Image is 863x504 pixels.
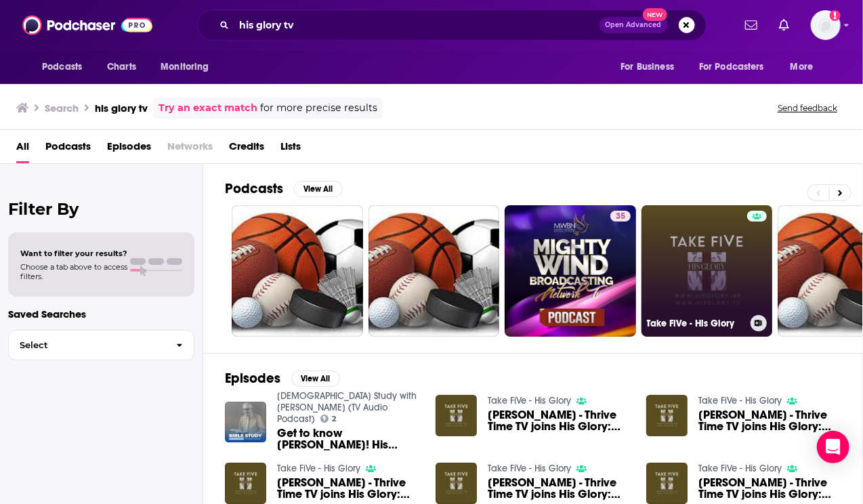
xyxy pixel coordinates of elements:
[699,58,764,77] span: For Podcasters
[225,180,283,197] h2: Podcasts
[159,100,257,116] a: Try an exact match
[817,431,849,463] div: Open Intercom Messenger
[830,10,841,21] svg: Add a profile image
[698,409,841,432] span: [PERSON_NAME] - Thrive Time TV joins His Glory: Take FiVe
[45,102,79,114] h3: Search
[294,181,343,197] button: View All
[332,416,336,422] span: 2
[161,58,209,77] span: Monitoring
[277,463,360,474] a: Take FiVe - His Glory
[22,12,152,38] img: Podchaser - Follow, Share and Rate Podcasts
[811,10,841,40] button: Show profile menu
[436,463,477,504] img: Clay Clark - Thrive Time TV joins His Glory: Take FiVe
[225,180,343,197] a: PodcastsView All
[610,211,631,222] a: 35
[774,102,841,114] button: Send feedback
[20,262,127,281] span: Choose a tab above to access filters.
[611,54,691,80] button: open menu
[698,477,841,500] span: [PERSON_NAME] - Thrive Time TV joins His Glory: Take FiVe
[280,135,301,163] a: Lists
[781,54,830,80] button: open menu
[16,135,29,163] a: All
[277,390,417,425] a: Bible Study with David Hathaway (TV Audio Podcast)
[45,135,91,163] a: Podcasts
[291,371,340,387] button: View All
[197,9,707,41] div: Search podcasts, credits, & more...
[606,22,662,28] span: Open Advanced
[811,10,841,40] img: User Profile
[277,427,419,450] a: Get to know Jesus! His Power and Glory (TV Audio #522)
[646,463,688,504] img: Clay Clark - Thrive Time TV joins His Glory: Take FiVe
[225,370,340,387] a: EpisodesView All
[641,205,773,337] a: Take FiVe - His Glory
[151,54,226,80] button: open menu
[225,463,266,504] img: Clay Clark - Thrive Time TV joins His Glory: Take FiVe
[505,205,636,337] a: 35
[234,14,599,36] input: Search podcasts, credits, & more...
[488,477,630,500] span: [PERSON_NAME] - Thrive Time TV joins His Glory: Take FiVe
[225,402,266,443] img: Get to know Jesus! His Power and Glory (TV Audio #522)
[42,58,82,77] span: Podcasts
[620,58,674,77] span: For Business
[107,135,151,163] a: Episodes
[698,463,782,474] a: Take FiVe - His Glory
[791,58,814,77] span: More
[647,318,745,329] h3: Take FiVe - His Glory
[599,17,668,33] button: Open AdvancedNew
[616,210,625,224] span: 35
[740,14,763,37] a: Show notifications dropdown
[277,427,419,450] span: Get to know [PERSON_NAME]! His Power and Glory (TV Audio #522)
[488,477,630,500] a: Clay Clark - Thrive Time TV joins His Glory: Take FiVe
[9,341,165,350] span: Select
[33,54,100,80] button: open menu
[698,395,782,406] a: Take FiVe - His Glory
[320,415,337,423] a: 2
[488,409,630,432] span: [PERSON_NAME] - Thrive Time TV joins His Glory: Take FiVe
[277,477,419,500] a: Clay Clark - Thrive Time TV joins His Glory: Take FiVe
[811,10,841,40] span: Logged in as JohnJMudgett
[277,477,419,500] span: [PERSON_NAME] - Thrive Time TV joins His Glory: Take FiVe
[690,54,784,80] button: open menu
[774,14,795,37] a: Show notifications dropdown
[8,330,194,360] button: Select
[488,409,630,432] a: Clay Clark - Thrive Time TV joins His Glory: Take FiVe
[260,100,377,116] span: for more precise results
[229,135,264,163] a: Credits
[8,199,194,219] h2: Filter By
[488,395,571,406] a: Take FiVe - His Glory
[167,135,213,163] span: Networks
[20,249,127,258] span: Want to filter your results?
[488,463,571,474] a: Take FiVe - His Glory
[225,370,280,387] h2: Episodes
[8,308,194,320] p: Saved Searches
[98,54,144,80] a: Charts
[95,102,148,114] h3: his glory tv
[646,395,688,436] img: Clay Clark - Thrive Time TV joins His Glory: Take FiVe
[698,409,841,432] a: Clay Clark - Thrive Time TV joins His Glory: Take FiVe
[643,8,667,21] span: New
[698,477,841,500] a: Clay Clark - Thrive Time TV joins His Glory: Take FiVe
[107,58,136,77] span: Charts
[436,395,477,436] img: Clay Clark - Thrive Time TV joins His Glory: Take FiVe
